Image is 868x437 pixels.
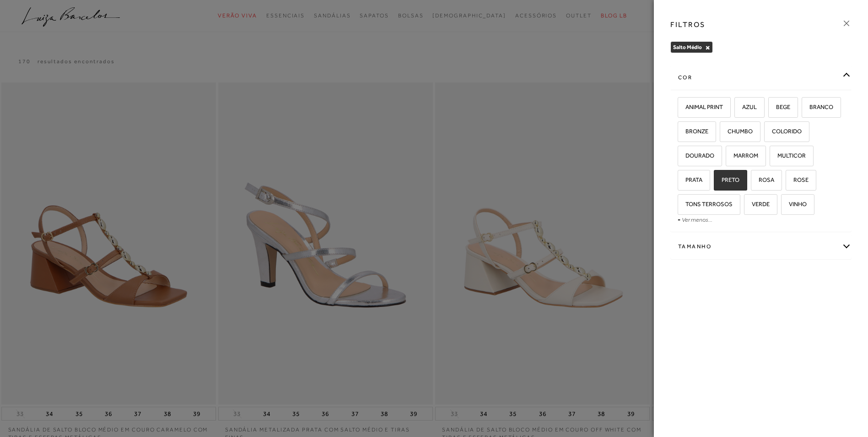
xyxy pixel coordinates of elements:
div: cor [671,66,851,90]
input: CHUMBO [718,128,728,137]
input: BRANCO [800,104,809,113]
input: DOURADO [676,153,685,162]
input: BRONZE [676,128,685,137]
span: Salto Médio [673,44,702,50]
input: VINHO [780,201,789,210]
span: MARROM [727,152,758,159]
span: BEGE [769,104,790,110]
input: ANIMAL PRINT [676,104,685,113]
span: PRATA [679,176,702,183]
input: ROSA [749,177,759,186]
a: Ver menos... [682,216,712,223]
span: PRETO [715,176,739,183]
span: MULTICOR [771,152,806,159]
span: ROSA [752,176,774,183]
span: BRONZE [679,128,708,135]
span: - [678,216,680,223]
span: VERDE [745,201,770,208]
input: PRATA [676,177,685,186]
span: TONS TERROSOS [679,201,733,208]
div: Tamanho [671,235,851,259]
span: ANIMAL PRINT [679,104,723,110]
input: MARROM [724,153,733,162]
button: Salto Médio Close [705,44,710,51]
input: AZUL [733,104,742,113]
h3: FILTROS [670,19,706,30]
span: COLORIDO [765,128,802,135]
span: ROSE [787,176,809,183]
input: ROSE [784,177,793,186]
input: PRETO [712,177,722,186]
input: TONS TERROSOS [676,201,685,210]
span: BRANCO [803,104,833,110]
input: VERDE [743,201,752,210]
input: BEGE [767,104,776,113]
input: COLORIDO [763,128,772,137]
span: AZUL [735,104,757,110]
span: VINHO [782,201,807,208]
span: CHUMBO [721,128,753,135]
span: DOURADO [679,152,714,159]
input: MULTICOR [768,153,777,162]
